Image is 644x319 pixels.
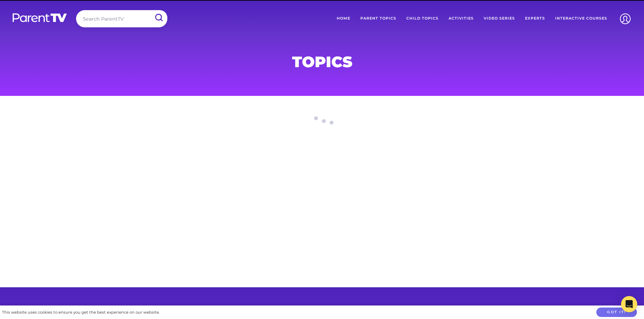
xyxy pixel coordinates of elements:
[355,10,401,27] a: Parent Topics
[12,13,68,23] img: parenttv-logo-white.4c85aaf.svg
[401,10,444,27] a: Child Topics
[621,296,637,312] div: Open Intercom Messenger
[150,10,167,25] input: Submit
[479,10,520,27] a: Video Series
[550,10,612,27] a: Interactive Courses
[332,10,355,27] a: Home
[444,10,479,27] a: Activities
[596,308,637,317] button: Got it!
[617,10,634,27] img: Account
[520,10,550,27] a: Experts
[2,309,160,316] div: This website uses cookies to ensure you get the best experience on our website.
[159,55,485,69] h1: Topics
[76,10,167,27] input: Search ParentTV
